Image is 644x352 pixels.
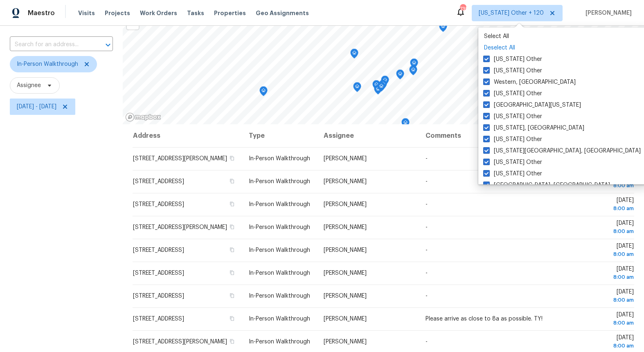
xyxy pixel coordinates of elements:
[483,158,542,166] label: [US_STATE] Other
[409,65,417,78] div: Map marker
[187,10,204,16] span: Tasks
[426,247,428,253] span: -
[483,101,581,109] label: [GEOGRAPHIC_DATA][US_STATE]
[133,202,184,207] span: [STREET_ADDRESS]
[10,38,90,51] input: Search for an address...
[576,197,634,213] span: [DATE]
[483,147,641,155] label: [US_STATE][GEOGRAPHIC_DATA], [GEOGRAPHIC_DATA]
[214,9,246,17] span: Properties
[483,112,542,121] label: [US_STATE] Other
[133,224,227,230] span: [STREET_ADDRESS][PERSON_NAME]
[317,124,419,147] th: Assignee
[576,227,634,235] div: 8:00 am
[324,270,367,276] span: [PERSON_NAME]
[133,339,227,345] span: [STREET_ADDRESS][PERSON_NAME]
[324,224,367,230] span: [PERSON_NAME]
[324,247,367,253] span: [PERSON_NAME]
[228,269,236,276] button: Copy Address
[249,316,310,322] span: In-Person Walkthrough
[228,338,236,345] button: Copy Address
[249,339,310,345] span: In-Person Walkthrough
[576,182,634,190] div: 8:00 am
[374,85,382,97] div: Map marker
[228,315,236,322] button: Copy Address
[249,293,310,299] span: In-Person Walkthrough
[576,273,634,281] div: 8:00 am
[484,44,642,52] p: Deselect All
[17,103,56,111] span: [DATE] - [DATE]
[249,270,310,276] span: In-Person Walkthrough
[133,293,184,299] span: [STREET_ADDRESS]
[426,316,543,322] span: Please arrive as close to 8a as possible. TY!
[401,118,410,131] div: Map marker
[249,247,310,253] span: In-Person Walkthrough
[419,124,570,147] th: Comments
[377,82,385,94] div: Map marker
[350,49,358,61] div: Map marker
[133,270,184,276] span: [STREET_ADDRESS]
[140,9,177,17] span: Work Orders
[324,202,367,207] span: [PERSON_NAME]
[576,335,634,350] span: [DATE]
[133,316,184,322] span: [STREET_ADDRESS]
[576,266,634,281] span: [DATE]
[381,76,389,88] div: Map marker
[426,156,428,161] span: -
[133,247,184,253] span: [STREET_ADDRESS]
[426,293,428,299] span: -
[410,58,418,71] div: Map marker
[228,223,236,231] button: Copy Address
[228,246,236,253] button: Copy Address
[28,9,55,17] span: Maestro
[576,220,634,235] span: [DATE]
[426,202,428,207] span: -
[426,339,428,345] span: -
[228,200,236,208] button: Copy Address
[426,224,428,230] span: -
[324,339,367,345] span: [PERSON_NAME]
[460,5,466,13] div: 739
[228,177,236,185] button: Copy Address
[576,296,634,304] div: 8:00 am
[483,55,542,63] label: [US_STATE] Other
[133,124,242,147] th: Address
[483,170,542,178] label: [US_STATE] Other
[396,70,404,82] div: Map marker
[483,181,610,189] label: [GEOGRAPHIC_DATA], [GEOGRAPHIC_DATA]
[353,82,361,95] div: Map marker
[484,32,642,40] p: Select All
[483,67,542,75] label: [US_STATE] Other
[249,179,310,184] span: In-Person Walkthrough
[133,179,184,184] span: [STREET_ADDRESS]
[17,60,78,68] span: In-Person Walkthrough
[439,22,447,35] div: Map marker
[426,270,428,276] span: -
[483,135,542,143] label: [US_STATE] Other
[324,156,367,161] span: [PERSON_NAME]
[123,2,644,124] canvas: Map
[372,80,381,93] div: Map marker
[379,80,387,92] div: Map marker
[249,224,310,230] span: In-Person Walkthrough
[256,9,309,17] span: Geo Assignments
[324,179,367,184] span: [PERSON_NAME]
[228,155,236,162] button: Copy Address
[242,124,317,147] th: Type
[576,243,634,258] span: [DATE]
[17,81,41,90] span: Assignee
[576,312,634,327] span: [DATE]
[324,293,367,299] span: [PERSON_NAME]
[479,9,544,17] span: [US_STATE] Other + 120
[576,319,634,327] div: 8:00 am
[576,204,634,213] div: 8:00 am
[483,124,584,132] label: [US_STATE], [GEOGRAPHIC_DATA]
[249,156,310,161] span: In-Person Walkthrough
[102,39,114,51] button: Open
[576,250,634,258] div: 8:00 am
[105,9,130,17] span: Projects
[324,316,367,322] span: [PERSON_NAME]
[582,9,632,17] span: [PERSON_NAME]
[78,9,95,17] span: Visits
[133,156,227,161] span: [STREET_ADDRESS][PERSON_NAME]
[576,342,634,350] div: 8:00 am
